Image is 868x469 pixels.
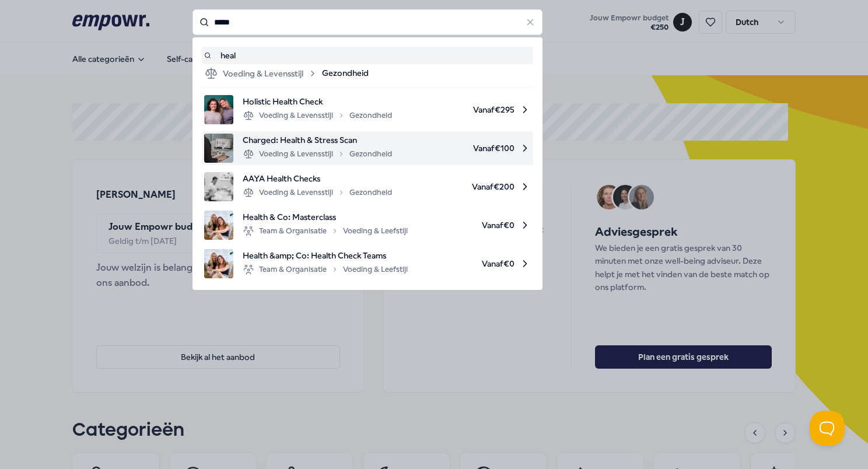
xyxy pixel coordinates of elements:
[204,211,233,240] img: product image
[243,211,408,223] span: Health & Co: Masterclass
[204,249,233,278] img: product image
[204,95,233,124] img: product image
[204,172,233,201] img: product image
[204,95,531,124] a: product imageHolistic Health CheckVoeding & LevensstijlGezondheidVanaf€295
[204,66,317,80] div: Voeding & Levensstijl
[401,172,531,201] span: Vanaf € 200
[243,172,392,185] span: AAYA Health Checks
[322,66,369,80] span: Gezondheid
[243,108,392,123] div: Voeding & Levensstijl Gezondheid
[243,134,392,146] span: Charged: Health & Stress Scan
[243,147,392,161] div: Voeding & Levensstijl Gezondheid
[401,134,531,163] span: Vanaf € 100
[243,185,392,199] div: Voeding & Levensstijl Gezondheid
[204,134,233,163] img: product image
[204,249,531,278] a: product imageHealth &amp; Co: Health Check TeamsTeam & OrganisatieVoeding & LeefstijlVanaf€0
[204,49,531,62] a: heal
[243,249,408,262] span: Health &amp; Co: Health Check Teams
[192,9,542,35] input: Search for products, categories or subcategories
[204,134,531,163] a: product imageCharged: Health & Stress ScanVoeding & LevensstijlGezondheidVanaf€100
[810,411,845,446] iframe: Help Scout Beacon - Open
[204,211,531,240] a: product imageHealth & Co: MasterclassTeam & OrganisatieVoeding & LeefstijlVanaf€0
[243,224,408,238] div: Team & Organisatie Voeding & Leefstijl
[243,262,408,276] div: Team & Organisatie Voeding & Leefstijl
[243,95,392,108] span: Holistic Health Check
[401,95,531,124] span: Vanaf € 295
[204,66,531,80] a: Voeding & LevensstijlGezondheid
[417,249,531,278] span: Vanaf € 0
[204,172,531,201] a: product imageAAYA Health ChecksVoeding & LevensstijlGezondheidVanaf€200
[417,211,531,240] span: Vanaf € 0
